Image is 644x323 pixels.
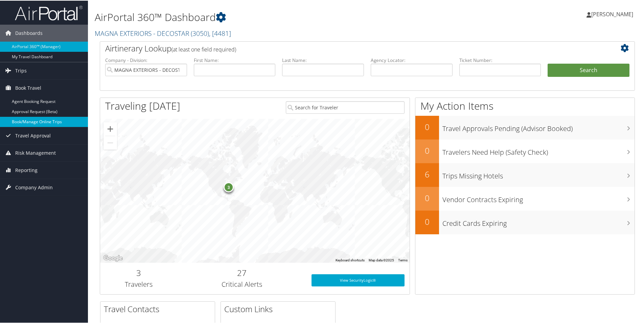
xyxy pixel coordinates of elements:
label: Company - Division: [105,56,187,63]
h2: 3 [105,266,172,278]
a: MAGNA EXTERIORS - DECOSTAR [95,28,231,37]
h2: Airtinerary Lookup [105,42,585,53]
span: Book Travel [15,79,41,96]
a: 0Vendor Contracts Expiring [415,186,635,210]
h2: Custom Links [224,303,335,314]
label: Ticket Number: [459,56,541,63]
input: Search for Traveler [286,101,405,113]
span: Dashboards [15,24,43,41]
span: ( 3050 ) [191,28,209,37]
img: Google [102,253,124,262]
a: View SecurityLogic® [312,274,405,286]
h3: Travel Approvals Pending (Advisor Booked) [442,120,635,133]
h1: AirPortal 360™ Dashboard [95,9,458,24]
h3: Travelers Need Help (Safety Check) [442,144,635,156]
h2: 0 [415,144,439,156]
a: 0Travel Approvals Pending (Advisor Booked) [415,115,635,139]
a: 0Travelers Need Help (Safety Check) [415,139,635,163]
h3: Vendor Contracts Expiring [442,191,635,204]
h3: Trips Missing Hotels [442,167,635,180]
h2: 0 [415,121,439,132]
h1: Traveling [DATE] [105,98,180,112]
span: Risk Management [15,144,56,161]
button: Keyboard shortcuts [336,257,365,262]
h2: 0 [415,215,439,227]
span: (at least one field required) [171,45,236,52]
h2: 0 [415,192,439,203]
span: Trips [15,62,27,79]
label: Agency Locator: [371,56,453,63]
h3: Travelers [105,279,172,288]
a: [PERSON_NAME] [586,3,640,24]
h3: Critical Alerts [183,279,301,288]
label: Last Name: [282,56,364,63]
h1: My Action Items [415,98,635,112]
div: 3 [224,181,234,192]
a: 6Trips Missing Hotels [415,163,635,186]
button: Zoom out [103,135,117,149]
span: Map data ©2025 [369,258,394,261]
h2: 27 [183,266,301,278]
span: Company Admin [15,178,53,195]
button: Zoom in [103,122,117,135]
button: Search [548,63,629,77]
h3: Credit Cards Expiring [442,215,635,228]
span: , [ 4481 ] [209,28,231,37]
a: Open this area in Google Maps (opens a new window) [102,253,124,262]
img: airportal-logo.png [15,4,83,20]
span: Reporting [15,161,38,178]
h2: 6 [415,168,439,179]
span: [PERSON_NAME] [591,10,633,17]
h2: Travel Contacts [104,303,215,314]
label: First Name: [194,56,276,63]
a: Terms (opens in new tab) [398,258,408,261]
span: Travel Approval [15,127,51,144]
a: 0Credit Cards Expiring [415,210,635,234]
